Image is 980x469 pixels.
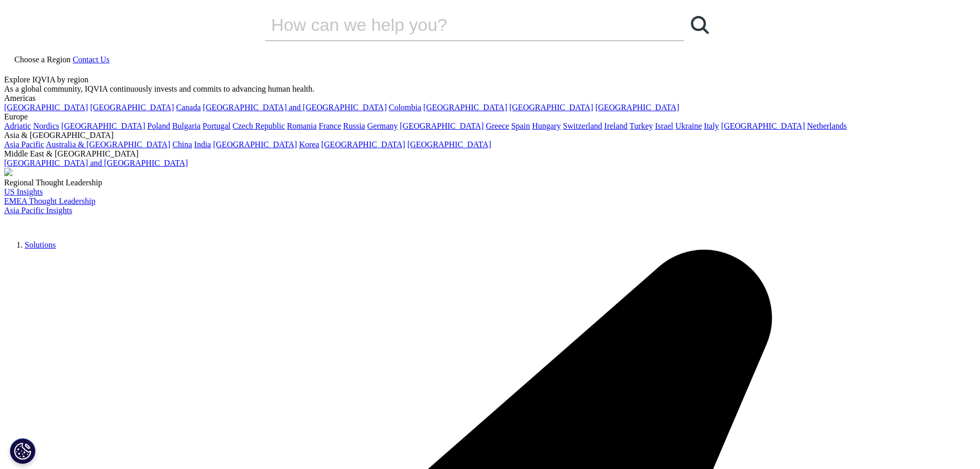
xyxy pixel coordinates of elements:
a: Israel [655,121,673,130]
a: Nordics [33,121,59,130]
a: Turkey [630,121,653,130]
a: [GEOGRAPHIC_DATA] and [GEOGRAPHIC_DATA] [4,159,188,167]
div: As a global community, IQVIA continuously invests and commits to advancing human health. [4,84,976,94]
a: [GEOGRAPHIC_DATA] [213,140,297,149]
a: Ireland [604,121,628,130]
a: Russia [343,121,365,130]
div: Regional Thought Leadership [4,178,976,187]
a: Colombia [389,103,421,112]
a: Italy [704,121,719,130]
a: Adriatic [4,121,31,130]
a: Canada [176,103,201,112]
a: Switzerland [563,121,602,130]
div: Americas [4,94,976,103]
img: 2093_analyzing-data-using-big-screen-display-and-laptop.png [4,168,12,176]
a: Spain [511,121,530,130]
a: Asia Pacific Insights [4,206,72,215]
a: [GEOGRAPHIC_DATA] [321,140,405,149]
a: [GEOGRAPHIC_DATA] and [GEOGRAPHIC_DATA] [203,103,386,112]
div: Europe [4,112,976,121]
div: Asia & [GEOGRAPHIC_DATA] [4,131,976,140]
a: [GEOGRAPHIC_DATA] [4,103,88,112]
a: Netherlands [807,121,847,130]
a: Contact Us [73,55,110,64]
a: Search [684,9,715,40]
a: Romania [287,121,317,130]
svg: Search [691,16,709,34]
a: Bulgaria [172,121,201,130]
a: Korea [299,140,319,149]
a: [GEOGRAPHIC_DATA] [61,121,145,130]
a: [GEOGRAPHIC_DATA] [595,103,679,112]
a: Australia & [GEOGRAPHIC_DATA] [46,140,170,149]
a: [GEOGRAPHIC_DATA] [407,140,491,149]
a: Ukraine [675,121,702,130]
a: [GEOGRAPHIC_DATA] [90,103,174,112]
img: IQVIA Healthcare Information Technology and Pharma Clinical Research Company [4,215,86,230]
a: [GEOGRAPHIC_DATA] [721,121,805,130]
a: India [194,140,211,149]
a: [GEOGRAPHIC_DATA] [423,103,507,112]
a: [GEOGRAPHIC_DATA] [509,103,593,112]
div: Middle East & [GEOGRAPHIC_DATA] [4,149,976,159]
a: Greece [486,121,509,130]
a: France [319,121,342,130]
button: Paramètres des cookies [10,438,35,464]
a: Solutions [25,240,56,249]
a: Hungary [532,121,561,130]
a: Czech Republic [233,121,285,130]
a: China [172,140,192,149]
a: Portugal [203,121,230,130]
div: Explore IQVIA by region [4,75,976,84]
a: Germany [367,121,398,130]
a: [GEOGRAPHIC_DATA] [400,121,484,130]
a: Asia Pacific [4,140,44,149]
a: Poland [147,121,170,130]
a: US Insights [4,187,43,196]
a: EMEA Thought Leadership [4,197,95,205]
span: Choose a Region [14,55,70,64]
input: Search [265,9,655,40]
